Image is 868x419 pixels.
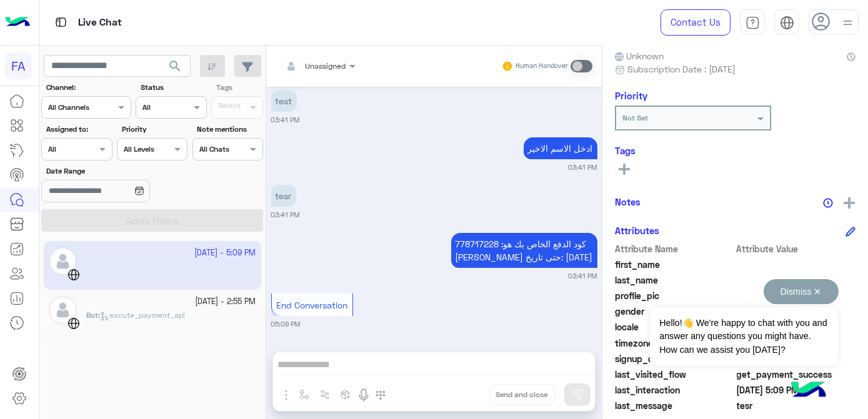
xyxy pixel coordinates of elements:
[737,368,856,381] span: get_payment_success
[569,162,597,172] small: 03:41 PM
[271,185,296,207] p: 5/10/2025, 3:41 PM
[46,124,111,135] label: Assigned to:
[196,296,256,308] small: [DATE] - 2:55 PM
[764,279,839,304] button: Dismiss ✕
[100,310,185,320] span: excute_payment_api
[615,337,734,350] span: timezone
[5,9,30,36] img: Logo
[780,16,794,30] img: tab
[67,317,80,330] img: WebChat
[451,233,597,268] p: 5/10/2025, 3:41 PM
[5,52,32,79] div: FA
[78,14,122,31] p: Live Chat
[615,352,734,365] span: signup_date
[271,90,297,112] p: 5/10/2025, 3:41 PM
[737,242,856,255] span: Attribute Value
[737,383,856,397] span: 2025-10-05T14:09:48.031Z
[306,61,346,71] span: Unassigned
[160,55,191,82] button: search
[615,225,659,236] h6: Attributes
[615,368,734,381] span: last_visited_flow
[787,369,831,413] img: hulul-logo.png
[271,210,300,220] small: 03:41 PM
[650,307,838,366] span: Hello!👋 We're happy to chat with you and answer any questions you might have. How can we assist y...
[615,145,856,156] h6: Tags
[615,274,734,287] span: last_name
[271,115,300,125] small: 03:41 PM
[615,49,664,62] span: Unknown
[41,209,263,232] button: Apply Filters
[740,9,765,36] a: tab
[141,82,205,93] label: Status
[661,9,731,36] a: Contact Us
[615,90,647,101] h6: Priority
[737,399,856,412] span: tesr
[615,305,734,318] span: gender
[627,62,736,76] span: Subscription Date : [DATE]
[271,319,301,329] small: 05:09 PM
[46,165,186,177] label: Date Range
[49,296,77,324] img: defaultAdmin.png
[615,242,734,255] span: Attribute Name
[615,320,734,333] span: locale
[53,14,69,30] img: tab
[569,271,597,281] small: 03:41 PM
[167,59,182,74] span: search
[823,198,833,208] img: notes
[276,300,347,310] span: End Conversation
[86,310,100,320] b: :
[197,124,261,135] label: Note mentions
[615,258,734,271] span: first_name
[524,137,597,159] p: 5/10/2025, 3:41 PM
[615,399,734,412] span: last_message
[746,16,760,30] img: tab
[122,124,186,135] label: Priority
[516,61,568,71] small: Human Handover
[86,310,98,320] span: Bot
[615,383,734,397] span: last_interaction
[615,289,734,302] span: profile_pic
[844,197,855,209] img: add
[46,82,130,93] label: Channel:
[489,384,555,405] button: Send and close
[615,196,641,207] h6: Notes
[840,15,856,31] img: profile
